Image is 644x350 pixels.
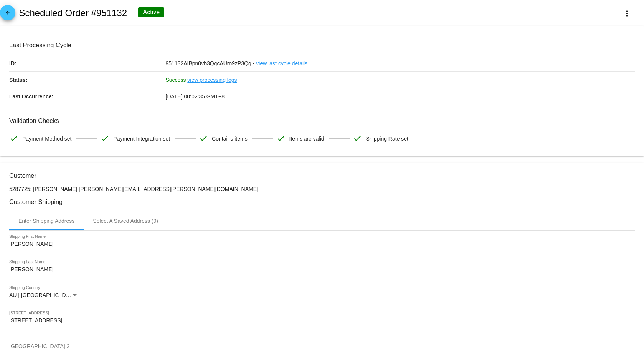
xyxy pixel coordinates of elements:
h3: Validation Checks [9,117,635,124]
p: Last Occurrence: [9,88,166,105]
input: Shipping Street 1 [9,318,635,324]
div: Select A Saved Address (0) [93,218,158,224]
span: [DATE] 00:02:35 GMT+8 [166,93,225,100]
input: Shipping Last Name [9,267,78,273]
h3: Customer Shipping [9,198,635,206]
mat-select: Shipping Country [9,292,78,299]
input: Shipping Street 2 [9,343,635,350]
span: Contains items [212,131,248,147]
p: ID: [9,55,166,71]
p: Status: [9,72,166,88]
h3: Last Processing Cycle [9,41,635,49]
span: Items are valid [289,131,324,147]
span: Payment Integration set [113,131,170,147]
span: Payment Method set [22,131,71,147]
input: Shipping First Name [9,241,78,247]
p: 5287725: [PERSON_NAME] [PERSON_NAME][EMAIL_ADDRESS][PERSON_NAME][DOMAIN_NAME] [9,186,635,192]
span: Success [166,77,186,83]
span: AU | [GEOGRAPHIC_DATA] [9,292,77,298]
mat-icon: more_vert [623,9,632,18]
h3: Customer [9,172,635,179]
mat-icon: check [199,134,208,143]
a: view last cycle details [256,55,307,71]
mat-icon: check [353,134,362,143]
div: Enter Shipping Address [18,218,74,224]
mat-icon: arrow_back [3,10,12,19]
mat-icon: check [276,134,286,143]
mat-icon: check [100,134,109,143]
h2: Scheduled Order #951132 [19,8,127,18]
mat-icon: check [9,134,18,143]
a: view processing logs [187,72,237,88]
span: 951132AIBpn0vb3QgcAUrn9zP3Qg - [166,60,255,66]
span: Shipping Rate set [366,131,408,147]
div: Active [138,7,164,17]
